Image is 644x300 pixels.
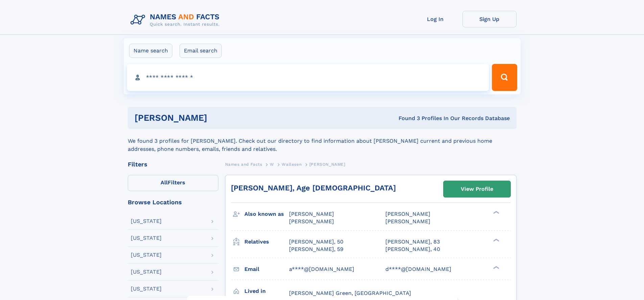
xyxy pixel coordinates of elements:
[303,115,510,122] div: Found 3 Profiles In Our Records Database
[131,286,162,292] div: [US_STATE]
[282,162,302,167] span: Wallesen
[129,44,172,58] label: Name search
[180,44,222,58] label: Email search
[385,238,440,246] a: [PERSON_NAME], 83
[289,211,334,217] span: [PERSON_NAME]
[289,246,343,253] a: [PERSON_NAME], 59
[270,160,274,168] a: W
[244,263,289,275] h3: Email
[128,129,517,153] div: We found 3 profiles for [PERSON_NAME]. Check out our directory to find information about [PERSON_...
[492,64,517,91] button: Search Button
[462,11,517,27] a: Sign Up
[244,236,289,248] h3: Relatives
[289,238,343,246] a: [PERSON_NAME], 50
[309,162,345,167] span: [PERSON_NAME]
[127,64,489,91] input: search input
[385,211,430,217] span: [PERSON_NAME]
[128,199,218,205] div: Browse Locations
[270,162,274,167] span: W
[128,161,218,167] div: Filters
[135,114,303,122] h1: [PERSON_NAME]
[128,11,225,29] img: Logo Names and Facts
[282,160,302,168] a: Wallesen
[161,179,168,186] span: All
[131,252,162,258] div: [US_STATE]
[385,218,430,225] span: [PERSON_NAME]
[131,218,162,224] div: [US_STATE]
[408,11,462,27] a: Log In
[289,218,334,225] span: [PERSON_NAME]
[461,181,493,197] div: View Profile
[244,208,289,220] h3: Also known as
[289,290,411,296] span: [PERSON_NAME] Green, [GEOGRAPHIC_DATA]
[444,181,510,197] a: View Profile
[244,285,289,297] h3: Lived in
[492,238,500,242] div: ❯
[231,184,396,192] a: [PERSON_NAME], Age [DEMOGRAPHIC_DATA]
[131,269,162,275] div: [US_STATE]
[225,160,262,168] a: Names and Facts
[128,175,218,191] label: Filters
[492,265,500,270] div: ❯
[131,235,162,241] div: [US_STATE]
[492,210,500,215] div: ❯
[385,246,440,253] a: [PERSON_NAME], 40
